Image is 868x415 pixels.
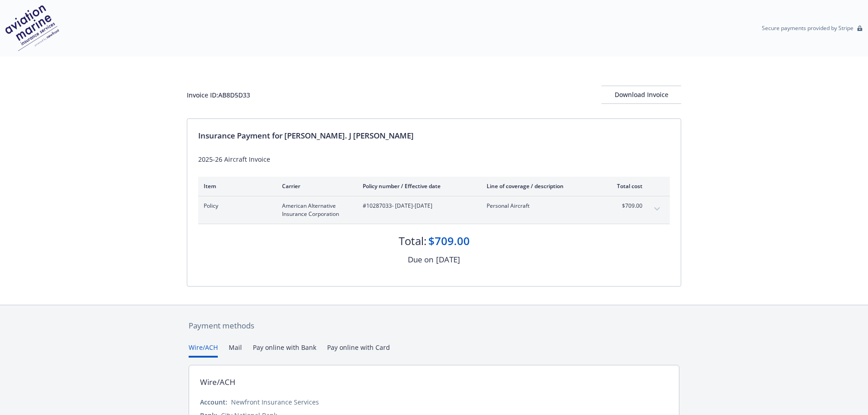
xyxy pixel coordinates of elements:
[198,130,670,142] div: Insurance Payment for [PERSON_NAME]. J [PERSON_NAME]
[762,24,853,32] p: Secure payments provided by Stripe
[189,320,679,332] div: Payment methods
[229,343,242,358] button: Mail
[282,182,348,190] div: Carrier
[282,202,348,218] span: American Alternative Insurance Corporation
[608,182,642,190] div: Total cost
[200,397,227,407] div: Account:
[601,86,681,103] div: Download Invoice
[363,202,472,210] span: #10287033 - [DATE]-[DATE]
[327,343,390,358] button: Pay online with Card
[198,196,670,224] div: PolicyAmerican Alternative Insurance Corporation#10287033- [DATE]-[DATE]Personal Aircraft$709.00e...
[650,202,664,216] button: expand content
[487,182,594,190] div: Line of coverage / description
[204,182,267,190] div: Item
[189,343,218,358] button: Wire/ACH
[399,233,426,249] div: Total:
[487,202,594,210] span: Personal Aircraft
[601,86,681,104] button: Download Invoice
[408,254,433,266] div: Due on
[200,376,236,388] div: Wire/ACH
[436,254,460,266] div: [DATE]
[187,90,250,100] div: Invoice ID: AB8D5D33
[204,202,267,210] span: Policy
[231,397,319,407] div: Newfront Insurance Services
[608,202,642,210] span: $709.00
[253,343,316,358] button: Pay online with Bank
[198,154,670,164] div: 2025-26 Aircraft Invoice
[428,233,470,249] div: $709.00
[363,182,472,190] div: Policy number / Effective date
